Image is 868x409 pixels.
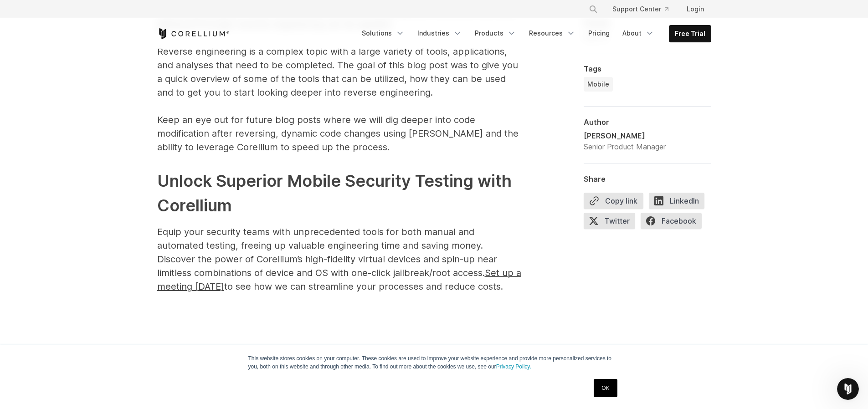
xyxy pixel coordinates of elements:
a: Pricing [583,25,615,41]
a: Industries [412,25,467,41]
a: Facebook [641,213,707,233]
span: Equip your security teams with unprecedented tools for both manual and automated testing, freeing... [157,226,521,292]
div: [PERSON_NAME] [584,130,666,141]
a: OK [594,379,617,397]
a: Corellium Home [157,28,230,39]
button: Search [585,1,601,17]
iframe: Intercom live chat [837,378,859,400]
div: Senior Product Manager [584,141,666,152]
button: Copy link [584,193,643,209]
div: Share [584,174,711,184]
a: LinkedIn [649,193,710,213]
div: Navigation Menu [356,25,711,42]
span: Facebook [641,213,702,229]
div: Navigation Menu [578,1,711,17]
div: Tags [584,64,711,73]
a: Resources [524,25,581,41]
a: Free Trial [669,26,711,42]
a: Twitter [584,213,641,233]
a: About [617,25,660,41]
a: Solutions [356,25,410,41]
div: Author [584,118,711,127]
a: Products [469,25,522,41]
span: LinkedIn [649,193,704,209]
p: This website stores cookies on your computer. These cookies are used to improve your website expe... [248,354,620,371]
span: Twitter [584,213,635,229]
h2: Unlock Superior Mobile Security Testing with Corellium [157,169,522,218]
a: Privacy Policy. [496,363,531,370]
a: Mobile [584,77,613,92]
a: Login [679,1,711,17]
a: Set up a meeting [DATE] [157,271,521,291]
span: Mobile [587,80,609,89]
a: Support Center [605,1,676,17]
